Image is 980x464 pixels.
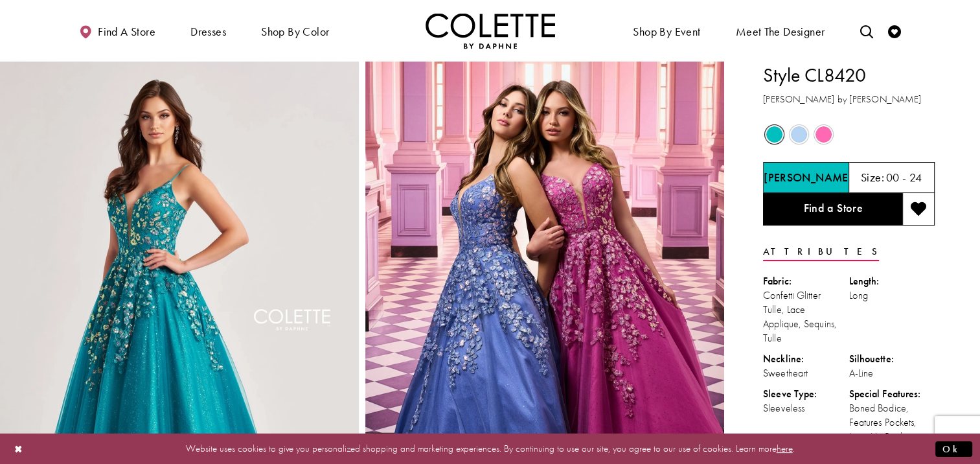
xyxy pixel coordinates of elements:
[763,366,849,380] div: Sweetheart
[190,25,226,38] span: Dresses
[187,13,229,49] span: Dresses
[763,123,786,146] div: Jade
[764,171,852,184] h5: Chosen color
[426,13,555,49] img: Colette by Daphne
[763,92,935,107] h3: [PERSON_NAME] by [PERSON_NAME]
[763,274,849,288] div: Fabric:
[763,62,935,89] h1: Style CL8420
[763,288,849,345] div: Confetti Glitter Tulle, Lace Applique, Sequins, Tulle
[777,442,793,455] a: here
[849,387,935,401] div: Special Features:
[763,193,902,226] a: Find a Store
[856,13,876,49] a: Toggle search
[733,13,828,49] a: Meet the designer
[93,440,887,458] p: Website uses cookies to give you personalized shopping and marketing experiences. By continuing t...
[76,13,159,49] a: Find a store
[8,437,30,460] button: Close Dialog
[902,193,935,226] button: Add to wishlist
[633,25,700,38] span: Shop By Event
[98,25,155,38] span: Find a store
[736,25,825,38] span: Meet the designer
[886,171,922,184] h5: 00 - 24
[849,288,935,303] div: Long
[788,123,810,146] div: Periwinkle
[763,387,849,401] div: Sleeve Type:
[763,352,849,366] div: Neckline:
[763,122,935,147] div: Product color controls state depends on size chosen
[849,274,935,288] div: Length:
[426,13,555,49] a: Visit Home Page
[849,401,935,444] div: Boned Bodice, Features Pockets, Lace-Up Back
[763,242,879,261] a: Attributes
[861,170,884,185] span: Size:
[258,13,332,49] span: Shop by color
[812,123,835,146] div: Pink
[935,441,972,457] button: Submit Dialog
[261,25,329,38] span: Shop by color
[885,13,904,49] a: Check Wishlist
[763,401,849,415] div: Sleeveless
[849,366,935,380] div: A-Line
[849,352,935,366] div: Silhouette:
[630,13,703,49] span: Shop By Event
